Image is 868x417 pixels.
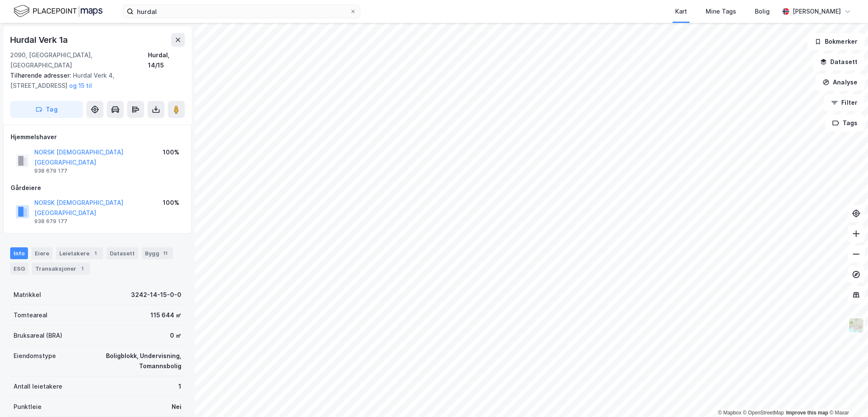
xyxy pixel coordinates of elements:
[78,264,86,273] div: 1
[34,218,67,225] div: 938 679 177
[32,263,90,274] div: Transaksjoner
[793,6,841,17] div: [PERSON_NAME]
[161,249,170,257] div: 11
[743,410,784,416] a: OpenStreetMap
[131,290,181,300] div: 3242-14-15-0-0
[755,6,770,17] div: Bolig
[706,6,736,17] div: Mine Tags
[10,247,28,259] div: Info
[10,72,73,79] span: Tilhørende adresser:
[34,168,67,174] div: 938 679 177
[10,263,28,274] div: ESG
[14,310,47,320] div: Tomteareal
[10,70,178,91] div: Hurdal Verk 4, [STREET_ADDRESS]
[163,147,179,157] div: 100%
[11,132,184,142] div: Hjemmelshaver
[807,33,865,50] button: Bokmerker
[10,50,148,70] div: 2090, [GEOGRAPHIC_DATA], [GEOGRAPHIC_DATA]
[10,33,70,47] div: Hurdal Verk 1a
[825,115,865,132] button: Tags
[14,381,62,392] div: Antall leietakere
[134,5,350,18] input: Søk på adresse, matrikkel, gårdeiere, leietakere eller personer
[14,402,42,412] div: Punktleie
[150,310,181,320] div: 115 644 ㎡
[66,351,181,371] div: Boligblokk, Undervisning, Tomannsbolig
[14,330,62,341] div: Bruksareal (BRA)
[31,247,53,259] div: Eiere
[14,351,56,361] div: Eiendomstype
[14,4,103,19] img: logo.f888ab2527a4732fd821a326f86c7f29.svg
[11,183,184,193] div: Gårdeiere
[106,247,138,259] div: Datasett
[56,247,103,259] div: Leietakere
[786,410,828,416] a: Improve this map
[718,410,741,416] a: Mapbox
[813,53,865,70] button: Datasett
[824,94,865,111] button: Filter
[172,402,181,412] div: Nei
[170,330,181,341] div: 0 ㎡
[148,50,185,70] div: Hurdal, 14/15
[91,249,100,257] div: 1
[848,317,864,333] img: Z
[163,198,179,208] div: 100%
[826,376,868,417] div: Kontrollprogram for chat
[10,101,83,118] button: Tag
[178,381,181,392] div: 1
[826,376,868,417] iframe: Chat Widget
[675,6,687,17] div: Kart
[14,290,41,300] div: Matrikkel
[815,74,865,91] button: Analyse
[142,247,173,259] div: Bygg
